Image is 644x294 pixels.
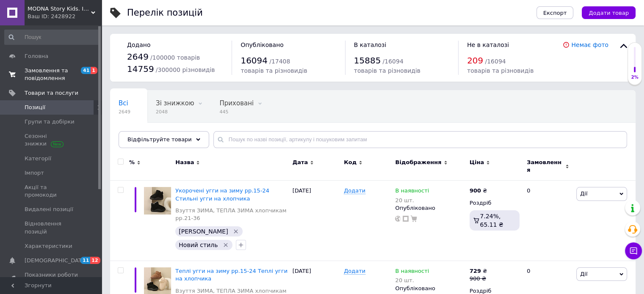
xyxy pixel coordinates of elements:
span: / 17408 [269,58,290,65]
span: Акції та промокоди [25,184,78,199]
span: В наявності [395,268,429,277]
span: В наявності [395,187,429,196]
span: 445 [219,109,254,115]
div: Ваш ID: 2428922 [28,13,102,20]
span: 15885 [354,55,381,66]
span: Дії [580,190,587,197]
span: 209 [467,55,483,66]
span: Імпорт [25,169,44,177]
div: ₴ [470,267,487,275]
span: 1 [91,67,97,74]
span: товарів та різновидів [354,67,420,74]
div: Роздріб [470,199,520,207]
span: Дата [293,159,308,166]
span: 41 [81,67,91,74]
b: 900 [470,187,481,194]
span: Додати товар [589,10,629,16]
span: Сезонні знижки [25,132,78,148]
span: товарів та різновидів [240,67,307,74]
span: [DEMOGRAPHIC_DATA] [25,257,87,264]
span: 12 [90,257,100,264]
span: Новий стиль [179,242,218,248]
div: Опубліковано [395,285,465,292]
div: [DATE] [290,181,342,261]
a: Укорочені угги на зиму рр.15-24 Стильні угги на хлопчика [175,187,269,201]
span: Всі [119,99,128,107]
span: Ціна [470,159,484,166]
span: Позиції [25,104,45,111]
span: Замовлення та повідомлення [25,67,78,82]
span: Опубліковано [240,41,284,48]
span: Назва [175,159,194,166]
span: Групи та добірки [25,118,75,126]
span: Товари та послуги [25,89,78,97]
span: Код [344,159,357,166]
span: [PERSON_NAME] [179,228,228,235]
span: Зі знижкою [156,99,194,107]
span: Приховані [219,99,254,107]
span: Додати [344,268,365,275]
span: / 16094 [382,58,403,65]
span: Видалені позиції [25,206,73,213]
b: 729 [470,268,481,274]
span: Відновлення позицій [25,220,78,235]
span: товарів та різновидів [467,67,533,74]
div: ₴ [470,187,487,195]
img: Укороченные угги на зиму рр.15-24 Стильные угги на мальчика [144,187,171,214]
span: Експорт [543,10,567,16]
span: 7.24%, 65.11 ₴ [480,213,503,228]
div: 20 шт. [395,277,429,283]
a: Теплі угги на зиму рр.15-24 Теплі угги на хлопчика [175,268,287,282]
span: Додано [127,41,150,48]
span: 2048 [156,109,194,115]
span: Додати [344,187,365,194]
button: Експорт [536,6,574,19]
span: Опубліковані [119,132,163,139]
span: / 100000 товарів [150,54,200,61]
svg: Видалити мітку [232,228,239,235]
input: Пошук [4,30,100,45]
span: 2649 [119,109,130,115]
input: Пошук по назві позиції, артикулу і пошуковим запитам [213,131,627,148]
span: Дії [580,271,587,277]
span: / 300000 різновидів [156,66,215,73]
div: Опубліковано [395,204,465,212]
span: В каталозі [354,41,387,48]
span: Головна [25,52,48,60]
svg: Видалити мітку [222,242,229,248]
span: 2649 [127,52,149,62]
span: Характеристики [25,242,72,250]
a: Взуття ЗИМА, ТЕПЛА ЗИМА хлопчикам рр.21-36 [175,207,288,222]
div: 2% [628,74,641,80]
span: % [129,159,135,166]
button: Чат з покупцем [625,242,642,259]
a: Немає фото [571,41,608,48]
span: 16094 [240,55,268,66]
span: Замовлення [527,159,563,174]
span: Відфільтруйте товари [127,136,192,143]
span: Показники роботи компанії [25,271,78,286]
span: MODNA Story Kids. Інтернет-магазин модного дитячого та підліткового одягу та взуття [28,5,91,13]
span: Не в каталозі [467,41,509,48]
span: 14759 [127,64,154,74]
button: Додати товар [582,6,636,19]
span: 11 [80,257,90,264]
span: Категорії [25,155,51,162]
div: Перелік позицій [127,8,203,17]
span: / 16094 [485,58,506,65]
span: Відображення [395,159,441,166]
div: 0 [522,181,574,261]
div: 900 ₴ [470,275,487,283]
div: 20 шт. [395,197,429,203]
